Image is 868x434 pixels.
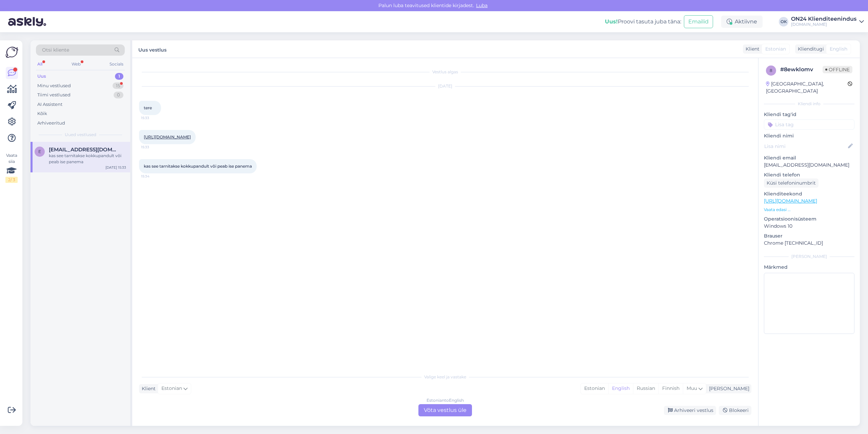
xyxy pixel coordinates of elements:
a: [URL][DOMAIN_NAME] [144,134,191,139]
div: [PERSON_NAME] [706,385,749,392]
p: Kliendi nimi [764,132,854,139]
span: Estonian [765,45,786,53]
p: Vaata edasi ... [764,207,854,213]
p: Klienditeekond [764,190,854,197]
div: 1 [115,73,123,80]
span: 15:33 [141,115,166,120]
p: Brauser [764,232,854,240]
div: Võta vestlus üle [418,404,472,416]
span: 15:33 [141,145,166,150]
div: AI Assistent [37,101,62,108]
a: [URL][DOMAIN_NAME] [764,198,817,204]
div: Klient [139,385,156,392]
div: Estonian [581,383,608,394]
div: Valige keel ja vastake [139,374,751,380]
input: Lisa nimi [764,143,847,150]
div: 0 [114,92,123,98]
span: Luba [474,2,490,8]
div: Estonian to English [427,397,464,403]
div: Minu vestlused [37,82,71,89]
div: Socials [108,60,125,69]
span: kas see tarnitakse kokkupandult või peab ise panema [144,164,252,169]
img: Askly Logo [5,46,18,59]
div: Proovi tasuta juba täna: [605,18,681,26]
span: English [830,45,847,53]
div: OK [779,17,788,26]
label: Uus vestlus [138,44,166,54]
div: Aktiivne [721,16,763,28]
span: Uued vestlused [65,132,96,138]
p: Operatsioonisüsteem [764,215,854,223]
p: Kliendi email [764,154,854,162]
div: [DOMAIN_NAME] [791,22,856,27]
div: Kõik [37,110,47,117]
div: Vaata siia [5,152,18,183]
span: Muu [687,385,697,391]
div: kas see tarnitakse kokkupandult või peab ise panema [49,153,126,165]
input: Lisa tag [764,119,854,130]
div: Blokeeri [719,406,751,415]
div: Web [70,60,82,69]
p: Märkmed [764,264,854,271]
div: Klienditugi [795,45,824,53]
button: Emailid [684,15,713,28]
div: Tiimi vestlused [37,92,71,98]
span: e [38,149,41,154]
span: 15:34 [141,174,166,179]
div: [PERSON_NAME] [764,253,854,260]
div: ON24 Klienditeenindus [791,16,856,22]
div: # 8ewklomv [780,65,823,74]
span: tere [144,105,152,110]
div: Uus [37,73,46,80]
span: Offline [823,66,852,73]
div: Klient [743,45,759,53]
div: [GEOGRAPHIC_DATA], [GEOGRAPHIC_DATA] [766,80,848,95]
p: [EMAIL_ADDRESS][DOMAIN_NAME] [764,162,854,169]
b: Uus! [605,18,618,25]
p: Kliendi tag'id [764,111,854,118]
div: 2 / 3 [5,177,18,183]
div: Kliendi info [764,101,854,107]
p: Kliendi telefon [764,171,854,178]
div: English [608,383,633,394]
p: Chrome [TECHNICAL_ID] [764,240,854,247]
div: Finnish [658,383,683,394]
div: 15 [113,82,123,89]
div: Russian [633,383,658,394]
a: ON24 Klienditeenindus[DOMAIN_NAME] [791,16,864,27]
span: Otsi kliente [42,46,69,54]
div: [DATE] [139,83,751,89]
div: Vestlus algas [139,69,751,75]
div: Arhiveeritud [37,120,65,127]
div: Küsi telefoninumbrit [764,178,818,188]
div: Arhiveeri vestlus [664,406,716,415]
p: Windows 10 [764,223,854,230]
span: 8 [770,68,772,73]
span: erki@visuaal.ee [49,147,119,153]
div: All [36,60,44,69]
span: Estonian [161,385,182,392]
div: [DATE] 15:33 [105,165,126,170]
